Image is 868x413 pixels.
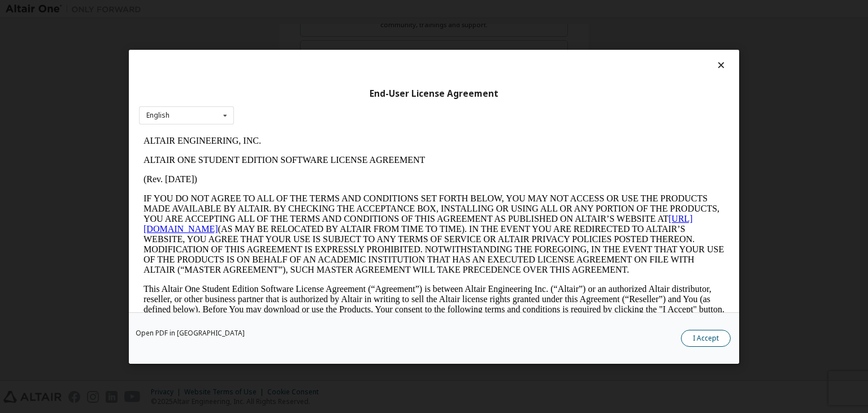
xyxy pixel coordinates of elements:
a: [URL][DOMAIN_NAME] [5,83,554,102]
p: This Altair One Student Edition Software License Agreement (“Agreement”) is between Altair Engine... [5,153,585,193]
button: I Accept [681,330,731,347]
p: ALTAIR ENGINEERING, INC. [5,5,585,15]
div: End-User License Agreement [139,88,729,99]
div: English [146,112,170,119]
p: (Rev. [DATE]) [5,43,585,53]
p: IF YOU DO NOT AGREE TO ALL OF THE TERMS AND CONDITIONS SET FORTH BELOW, YOU MAY NOT ACCESS OR USE... [5,62,585,144]
a: Open PDF in [GEOGRAPHIC_DATA] [136,330,245,337]
p: ALTAIR ONE STUDENT EDITION SOFTWARE LICENSE AGREEMENT [5,24,585,34]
